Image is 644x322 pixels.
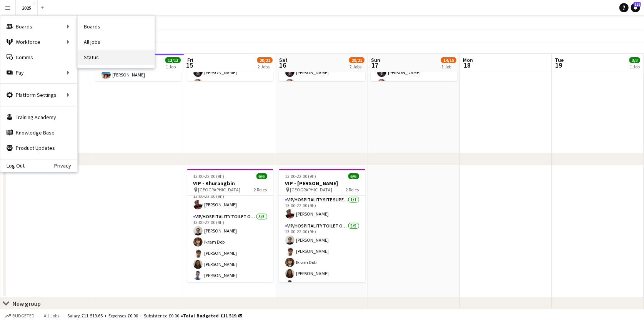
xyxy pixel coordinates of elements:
button: Budgeted [4,312,36,320]
app-card-role: VIP/Hospitality Site Supervisor1/113:00-22:00 (9h)[PERSON_NAME] [187,186,273,212]
a: Status [78,50,155,65]
span: 18 [462,61,473,70]
span: 3/3 [629,57,640,63]
span: 20/21 [257,57,273,63]
span: 19 [554,61,564,70]
span: [GEOGRAPHIC_DATA] [290,187,333,193]
div: 1 Job [630,64,640,70]
div: 1 Job [441,64,456,70]
h3: VIP - [PERSON_NAME] [279,180,365,187]
span: Fri [187,56,193,63]
div: Platform Settings [0,87,77,103]
div: Pay [0,65,77,80]
h3: VIP - Khurangbin [187,180,273,187]
div: Boards [0,19,77,34]
span: 2 Roles [254,187,267,193]
app-card-role: Arena Operative12/1213:00-23:00 (10h)[PERSON_NAME][PERSON_NAME][PERSON_NAME][PERSON_NAME][PERSON_... [95,0,181,149]
span: 17 [370,61,380,70]
span: 6/6 [256,173,267,179]
span: 13:00-22:00 (9h) [193,173,225,179]
a: Comms [0,50,77,65]
a: All jobs [78,34,155,50]
span: 16 [278,61,288,70]
span: 15 [186,61,193,70]
a: Product Updates [0,140,77,156]
span: 20/21 [349,57,364,63]
div: Salary £11 519.65 + Expenses £0.00 + Subsistence £0.00 = [67,313,242,319]
span: [GEOGRAPHIC_DATA] [198,187,241,193]
div: 2 Jobs [258,64,272,70]
span: Budgeted [12,313,35,319]
span: Sat [279,56,288,63]
span: Total Budgeted £11 519.65 [183,313,242,319]
a: Privacy [54,163,77,169]
span: Mon [463,56,473,63]
button: 2025 [16,0,38,15]
app-card-role: VIP/Hospitality Site Supervisor1/113:00-22:00 (9h)[PERSON_NAME] [279,196,365,222]
app-job-card: 13:00-22:00 (9h)6/6VIP - Khurangbin [GEOGRAPHIC_DATA]2 RolesVIP/Hospitality Site Supervisor1/113:... [187,169,273,282]
a: Knowledge Base [0,125,77,140]
span: All jobs [42,313,61,319]
div: 2 Jobs [349,64,364,70]
span: 6/6 [348,173,359,179]
div: Workforce [0,34,77,50]
span: Tue [555,56,564,63]
span: 2 Roles [346,187,359,193]
app-card-role: VIP/Hospitality Toilet Operative5/513:00-22:00 (9h)[PERSON_NAME][PERSON_NAME]Ikram Dob[PERSON_NAM... [279,222,365,292]
span: 13:00-22:00 (9h) [285,173,316,179]
a: Log Out [0,163,25,169]
app-job-card: 13:00-22:00 (9h)6/6VIP - [PERSON_NAME] [GEOGRAPHIC_DATA]2 RolesVIP/Hospitality Site Supervisor1/1... [279,169,365,282]
div: New group [12,300,41,307]
div: 1 Job [166,64,180,70]
a: Boards [78,19,155,34]
span: 13/13 [165,57,181,63]
a: Training Academy [0,110,77,125]
span: Sun [371,56,380,63]
app-card-role: VIP/Hospitality Toilet Operative5/513:00-22:00 (9h)[PERSON_NAME]Ikram Dob[PERSON_NAME][PERSON_NAM... [187,212,273,283]
span: 728 [634,2,641,7]
span: 14/15 [441,57,456,63]
a: 728 [631,3,640,12]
